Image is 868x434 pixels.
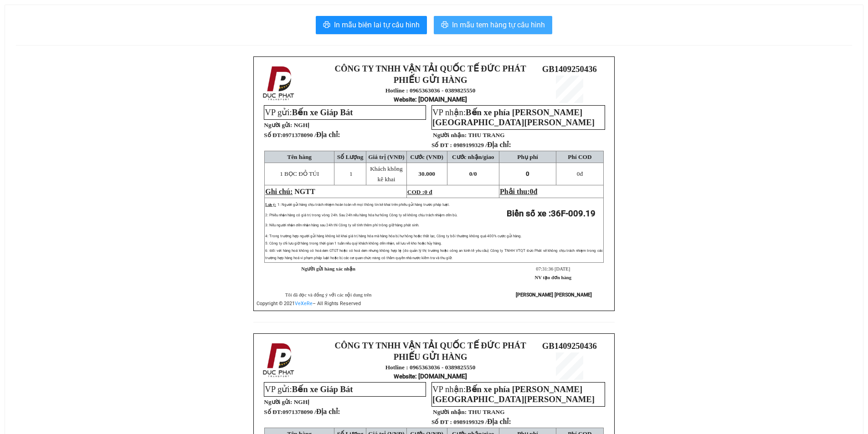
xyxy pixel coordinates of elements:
[265,107,353,117] span: VP gửi:
[517,153,538,160] span: Phụ phí
[264,398,292,405] strong: Người gửi:
[277,203,450,207] span: 1: Người gửi hàng chịu trách nhiệm hoàn toàn về mọi thông tin kê khai trên phiếu gửi hàng trước p...
[487,418,511,425] span: Địa chỉ:
[292,384,353,394] span: Bến xe Giáp Bát
[349,170,353,177] span: 1
[294,398,309,405] span: NGHỊ
[294,122,309,128] span: NGHỊ
[265,203,276,207] span: Lưu ý:
[335,64,526,73] strong: CÔNG TY TNHH VẬN TẢI QUỐC TẾ ĐỨC PHÁT
[265,249,603,260] span: 6: Đối với hàng hoá không có hoá đơn GTGT hoặc có hoá đơn nhưng không hợp lệ (do quản lý thị trườ...
[282,132,340,138] span: 0971378090 /
[432,384,595,404] span: VP nhận:
[469,170,477,177] span: 0/
[452,153,494,160] span: Cước nhận/giao
[337,153,364,160] span: Số Lượng
[432,107,595,127] span: VP nhận:
[551,209,596,219] span: 36F-009.19
[542,64,597,74] span: GB1409250436
[265,241,442,245] span: 5: Công ty chỉ lưu giữ hàng trong thời gian 1 tuần nếu quý khách không đến nhận, sẽ lưu về kho ho...
[257,301,361,306] span: Copyright © 2021 – All Rights Reserved
[441,21,448,30] span: printer
[453,419,511,425] span: 0989199329 /
[536,266,570,271] span: 07:31:36 [DATE]
[265,234,522,238] span: 4: Trong trường hợp người gửi hàng không kê khai giá trị hàng hóa mà hàng hóa bị hư hỏng hoặc thấ...
[424,189,432,195] span: 0 đ
[385,87,476,94] strong: Hotline : 0965363036 - 0389825550
[534,188,538,195] span: đ
[335,341,526,350] strong: CÔNG TY TNHH VẬN TẢI QUỐC TẾ ĐỨC PHÁT
[334,19,420,31] span: In mẫu biên lai tự cấu hình
[577,170,580,177] span: 0
[474,170,477,177] span: 0
[282,408,340,415] span: 0971378090 /
[295,301,313,306] a: VeXeRe
[264,408,340,415] strong: Số ĐT:
[434,16,552,34] button: printerIn mẫu tem hàng tự cấu hình
[468,132,504,138] span: THU TRANG
[407,189,432,195] span: COD :
[264,132,340,138] strong: Số ĐT:
[280,170,319,177] span: 1 BỌC ĐỎ TÚI
[432,107,595,127] span: Bến xe phía [PERSON_NAME][GEOGRAPHIC_DATA][PERSON_NAME]
[394,96,467,103] strong: : [DOMAIN_NAME]
[292,107,353,117] span: Bến xe Giáp Bát
[577,170,583,177] span: đ
[568,153,591,160] span: Phí COD
[316,408,340,415] span: Địa chỉ:
[453,142,511,148] span: 0989199329 /
[394,352,467,362] strong: PHIẾU GỬI HÀNG
[260,64,298,102] img: logo
[487,141,511,148] span: Địa chỉ:
[323,21,330,30] span: printer
[265,223,419,227] span: 3: Nếu người nhận đến nhận hàng sau 24h thì Công ty sẽ tính thêm phí trông giữ hàng phát sinh.
[385,364,476,371] strong: Hotline : 0965363036 - 0389825550
[418,170,435,177] span: 30.000
[516,292,592,298] strong: [PERSON_NAME] [PERSON_NAME]
[542,341,597,351] span: GB1409250436
[394,373,467,380] strong: : [DOMAIN_NAME]
[507,209,596,219] strong: Biển số xe :
[370,165,402,183] span: Khách không kê khai
[410,153,443,160] span: Cước (VNĐ)
[530,188,534,195] span: 0
[452,19,545,31] span: In mẫu tem hàng tự cấu hình
[265,188,293,195] span: Ghi chú:
[431,142,452,148] strong: Số ĐT :
[394,373,415,380] span: Website
[265,384,353,394] span: VP gửi:
[260,341,298,379] img: logo
[287,153,312,160] span: Tên hàng
[265,213,457,217] span: 2: Phiếu nhận hàng có giá trị trong vòng 24h. Sau 24h nếu hàng hóa hư hỏng Công ty sẽ không chịu ...
[294,188,315,195] span: NGTT
[316,16,427,34] button: printerIn mẫu biên lai tự cấu hình
[394,96,415,103] span: Website
[316,131,340,138] span: Địa chỉ:
[285,292,372,297] span: Tôi đã đọc và đồng ý với các nội dung trên
[301,266,355,271] strong: Người gửi hàng xác nhận
[433,408,467,415] strong: Người nhận:
[500,188,537,195] span: Phải thu:
[535,275,571,280] strong: NV tạo đơn hàng
[526,170,529,177] span: 0
[264,122,292,128] strong: Người gửi:
[394,75,467,85] strong: PHIẾU GỬI HÀNG
[433,132,467,138] strong: Người nhận:
[431,419,452,425] strong: Số ĐT :
[468,408,504,415] span: THU TRANG
[368,153,405,160] span: Giá trị (VNĐ)
[432,384,595,404] span: Bến xe phía [PERSON_NAME][GEOGRAPHIC_DATA][PERSON_NAME]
